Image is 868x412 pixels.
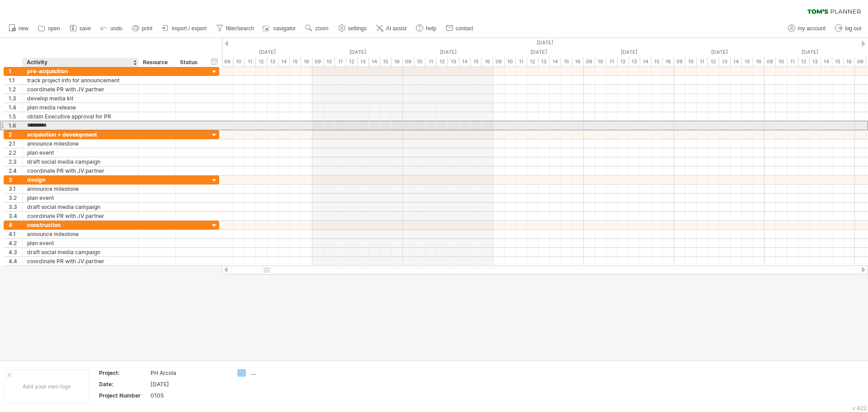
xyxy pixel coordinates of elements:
[9,194,22,202] div: 3.2
[386,25,406,32] span: AI assist
[142,25,152,32] span: print
[160,23,209,34] a: import / export
[312,57,324,66] div: 09
[584,47,674,57] div: Tuesday, 11 November 2025
[346,57,358,66] div: 12
[9,157,22,166] div: 2.3
[27,112,134,121] div: obtain Executive approval for PR
[708,57,719,66] div: 12
[261,23,298,34] a: navigator
[130,23,155,34] a: print
[99,392,149,399] div: Project Number
[9,221,22,229] div: 4
[674,47,764,57] div: Wednesday, 12 November 2025
[832,57,844,66] div: 15
[9,67,22,76] div: 1
[764,57,776,66] div: 09
[443,23,476,34] a: contact
[426,25,436,32] span: help
[9,230,22,238] div: 4.1
[9,139,22,148] div: 2.1
[27,139,134,148] div: announce milestone
[810,57,821,66] div: 13
[27,157,134,166] div: draft social media campaign
[9,175,22,184] div: 3
[437,57,448,66] div: 12
[425,57,437,66] div: 11
[48,25,60,32] span: open
[448,57,459,66] div: 13
[572,57,584,66] div: 16
[493,47,584,57] div: Monday, 10 November 2025
[685,57,697,66] div: 10
[267,57,278,66] div: 13
[414,57,425,66] div: 10
[719,57,731,66] div: 13
[9,76,22,85] div: 1.1
[27,58,133,67] div: Activity
[27,85,134,94] div: coordinate PR with JV partner
[403,57,414,66] div: 09
[274,25,296,32] span: navigator
[606,57,618,66] div: 11
[6,23,31,34] a: new
[222,47,312,57] div: Friday, 7 November 2025
[27,239,134,247] div: plan event
[844,57,855,66] div: 16
[80,25,91,32] span: save
[27,221,134,229] div: construction
[9,148,22,157] div: 2.2
[821,57,832,66] div: 14
[222,57,233,66] div: 09
[358,57,369,66] div: 13
[764,47,855,57] div: Thursday, 13 November 2025
[143,58,170,67] div: Resource
[787,57,798,66] div: 11
[9,239,22,247] div: 4.2
[9,257,22,265] div: 4.4
[27,212,134,220] div: coordinate PR with JV partner
[459,57,471,66] div: 14
[27,76,134,85] div: track project info for announcement
[392,57,403,66] div: 16
[9,203,22,211] div: 3.3
[855,57,866,66] div: 09
[214,23,257,34] a: filter/search
[151,392,226,399] div: 0105
[226,25,254,32] span: filter/search
[315,25,328,32] span: zoom
[9,121,22,130] div: 1.6
[550,57,561,66] div: 14
[324,57,335,66] div: 10
[852,405,867,412] div: v 422
[245,57,256,66] div: 11
[312,47,403,57] div: Saturday, 8 November 2025
[456,25,473,32] span: contact
[776,57,787,66] div: 10
[651,57,663,66] div: 15
[482,57,493,66] div: 16
[27,230,134,238] div: announce milestone
[336,23,369,34] a: settings
[697,57,708,66] div: 11
[753,57,764,66] div: 16
[27,203,134,211] div: draft social media campaign
[27,67,134,76] div: pre-acquisition
[151,380,226,388] div: [DATE]
[527,57,538,66] div: 12
[27,103,134,112] div: plan media release
[250,369,300,377] div: ....
[5,369,89,403] div: Add your own logo
[798,25,826,32] span: my account
[9,112,22,121] div: 1.5
[233,57,245,66] div: 10
[27,194,134,202] div: plan event
[471,57,482,66] div: 15
[516,57,527,66] div: 11
[172,25,207,32] span: import / export
[414,23,439,34] a: help
[27,257,134,265] div: coordinate PR with JV partner
[98,23,125,34] a: undo
[9,185,22,193] div: 3.1
[27,166,134,175] div: coordinate PR with JV partner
